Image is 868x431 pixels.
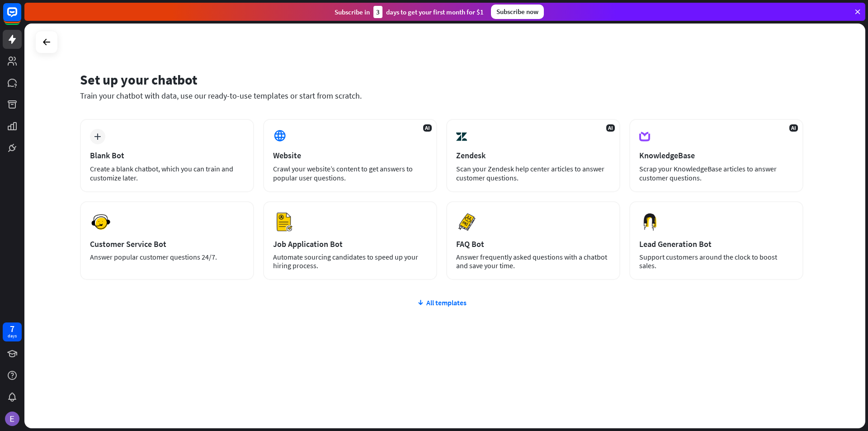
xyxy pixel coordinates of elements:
div: 7 [10,325,14,333]
a: 7 days [3,322,22,341]
div: days [8,333,17,339]
div: Subscribe in days to get your first month for $1 [335,6,484,18]
div: 3 [373,6,382,18]
div: Subscribe now [491,5,544,19]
